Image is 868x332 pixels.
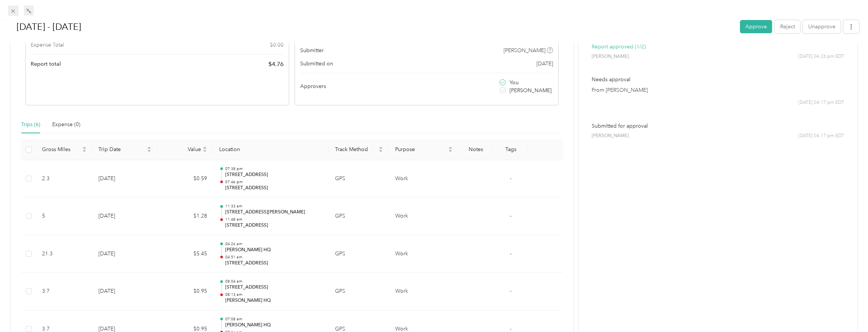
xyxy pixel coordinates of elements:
td: 3.7 [36,273,92,310]
span: Submitted on [300,60,333,68]
span: [DATE] 04:17 pm EDT [798,133,844,139]
p: [STREET_ADDRESS] [225,171,323,178]
span: - [510,175,511,182]
span: - [510,326,511,332]
p: 11:48 am [225,217,323,222]
p: Needs approval [592,76,844,83]
iframe: Everlance-gr Chat Button Frame [826,290,868,332]
span: [DATE] [536,60,553,68]
th: Track Method [329,139,389,160]
span: You [510,79,519,86]
p: [STREET_ADDRESS] [225,260,323,267]
span: caret-up [147,145,151,150]
p: 07:46 pm [225,179,323,185]
td: Work [389,160,459,198]
button: Unapprove [803,20,841,33]
p: 04:26 am [225,241,323,247]
p: 08:04 am [225,279,323,284]
td: $0.95 [157,273,213,310]
th: Tags [493,139,528,160]
th: Value [157,139,213,160]
p: From [PERSON_NAME] [592,86,844,94]
span: $ 4.76 [268,60,284,69]
p: 04:51 am [225,255,323,260]
div: Trips (6) [21,120,40,129]
td: [DATE] [93,235,157,273]
span: [PERSON_NAME] [510,86,552,94]
span: caret-up [203,145,207,150]
td: $0.59 [157,160,213,198]
p: [PERSON_NAME] HQ [225,297,323,304]
td: GPS [329,198,389,235]
td: $1.28 [157,198,213,235]
span: caret-down [203,149,207,153]
th: Notes [459,139,494,160]
span: - [510,250,511,257]
button: Reject [775,20,800,33]
span: [DATE] 04:26 pm EDT [798,53,844,60]
span: Value [164,146,201,153]
span: Report total [31,60,61,68]
div: Expense (0) [52,120,80,129]
th: Location [213,139,329,160]
span: [DATE] 04:17 pm EDT [798,99,844,106]
td: Work [389,198,459,235]
p: 11:33 am [225,204,323,209]
p: Submitted for approval [592,122,844,130]
td: 5 [36,198,92,235]
th: Gross Miles [36,139,92,160]
span: Gross Miles [42,146,80,153]
td: $5.45 [157,235,213,273]
h1: Jun 1 - 30, 2025 [9,18,735,36]
span: caret-down [82,149,87,153]
td: Work [389,235,459,273]
td: [DATE] [93,198,157,235]
td: 21.3 [36,235,92,273]
p: [STREET_ADDRESS] [225,222,323,229]
span: Track Method [335,146,377,153]
span: - [510,213,511,219]
span: caret-up [448,145,453,150]
th: Purpose [389,139,459,160]
td: [DATE] [93,160,157,198]
span: caret-down [448,149,453,153]
span: [PERSON_NAME] [504,46,546,54]
span: caret-up [82,145,87,150]
span: caret-down [147,149,151,153]
p: [PERSON_NAME] HQ [225,247,323,253]
span: - [510,288,511,294]
td: [DATE] [93,273,157,310]
span: [PERSON_NAME] [592,133,629,139]
td: Work [389,273,459,310]
span: Purpose [395,146,447,153]
span: caret-up [379,145,383,150]
span: Trip Date [99,146,145,153]
span: caret-down [379,149,383,153]
td: GPS [329,273,389,310]
td: 2.3 [36,160,92,198]
p: [PERSON_NAME] HQ [225,322,323,329]
button: Approve [740,20,772,33]
p: [STREET_ADDRESS][PERSON_NAME] [225,209,323,216]
td: GPS [329,160,389,198]
th: Trip Date [93,139,157,160]
p: 07:38 pm [225,166,323,171]
td: GPS [329,235,389,273]
p: 07:08 am [225,317,323,322]
p: [STREET_ADDRESS] [225,185,323,191]
span: [PERSON_NAME] [592,53,629,60]
span: Approvers [300,82,326,90]
p: [STREET_ADDRESS] [225,284,323,291]
p: 08:13 am [225,292,323,297]
span: Submitter [300,46,324,54]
